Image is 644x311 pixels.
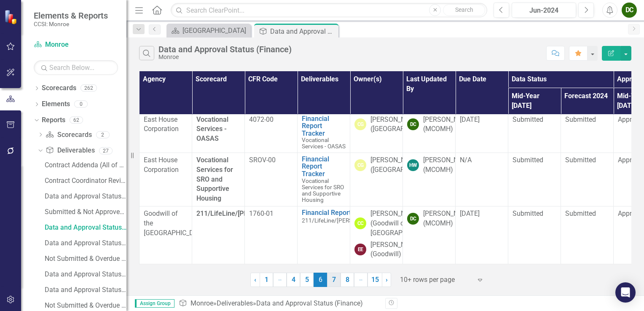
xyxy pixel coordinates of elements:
td: Double-Click to Edit Right Click for Context Menu [298,206,350,264]
td: Double-Click to Edit [350,112,403,153]
a: Data and Approval Status (M) [43,268,126,281]
a: Deliverables [46,146,94,155]
div: » » [179,299,379,308]
div: Data and Approval Status (Q) [45,286,126,294]
div: Not Submitted & Overdue (CC) [45,302,126,309]
span: ‹ [254,276,256,284]
td: Double-Click to Edit [245,206,298,264]
span: 4072-00 [249,115,274,123]
input: Search ClearPoint... [171,3,487,18]
a: Monroe [34,40,118,50]
td: Double-Click to Edit [350,153,403,206]
div: 0 [74,101,88,108]
a: Elements [42,99,70,109]
a: Data and Approval Status (Addenda) [43,236,126,250]
div: [GEOGRAPHIC_DATA] [182,25,249,36]
p: East House Corporation [144,115,188,134]
div: EE [354,244,366,255]
a: Contract Coordinator Review (All) [43,174,126,188]
div: DC [407,118,419,130]
div: HW [407,159,419,171]
a: Not Submitted & Overdue (Addenda) [43,252,126,265]
span: 1760-01 [249,209,274,217]
span: Assign Group [135,299,174,308]
a: Financial Report Tracker [302,155,346,178]
span: 6 [314,273,327,287]
span: › [386,276,388,284]
a: Monroe [191,299,213,307]
a: Deliverables [217,299,253,307]
div: Data and Approval Status (Finance) [256,299,363,307]
span: Submitted [565,115,596,123]
div: [PERSON_NAME] ([GEOGRAPHIC_DATA]) [370,155,439,175]
img: ClearPoint Strategy [4,10,19,24]
td: Double-Click to Edit [456,153,508,206]
a: Data and Approval Status (Finance) [43,221,126,234]
span: Submitted [513,209,543,217]
button: Jun-2024 [512,3,576,18]
td: Double-Click to Edit Right Click for Context Menu [298,153,350,206]
span: Submitted [513,115,543,123]
div: [PERSON_NAME] ([GEOGRAPHIC_DATA]) [370,115,439,134]
div: Contract Coordinator Review (All) [45,177,126,185]
span: 211/LifeLine/[PERSON_NAME] [302,217,381,224]
a: Scorecards [46,130,91,140]
a: 5 [300,273,314,287]
div: [PERSON_NAME] (MCOMH) [423,115,474,134]
div: N/A [460,155,504,165]
td: Double-Click to Edit [561,206,614,264]
p: Goodwill of the [GEOGRAPHIC_DATA] [144,209,188,238]
a: Data and Approval Status (Q) [43,283,126,297]
a: 15 [368,273,382,287]
span: Vocational Services for SRO and Supportive Housing [196,156,233,202]
span: Vocational Services for SRO and Supportive Housing [302,177,344,203]
td: Double-Click to Edit [508,153,561,206]
span: [DATE] [460,115,480,123]
a: 1 [260,273,273,287]
a: 4 [287,273,300,287]
div: DC [622,3,637,18]
td: Double-Click to Edit [456,206,508,264]
span: [DATE] [460,209,480,217]
button: Search [443,4,485,16]
span: Submitted [513,156,543,164]
td: Double-Click to Edit [245,153,298,206]
a: Contract Addenda (All of Monroe) [43,158,126,172]
div: Open Intercom Messenger [615,282,636,303]
div: Contract Addenda (All of Monroe) [45,161,126,169]
td: Double-Click to Edit [140,153,192,206]
div: Monroe [158,54,292,60]
td: Double-Click to Edit [508,112,561,153]
input: Search Below... [34,60,118,75]
a: 8 [341,273,354,287]
a: Reports [42,115,65,125]
span: Elements & Reports [34,11,108,21]
td: Double-Click to Edit [508,206,561,264]
div: Submitted & Not Approved (Addenda) [45,208,126,216]
div: [PERSON_NAME] (MCOMH) [423,209,474,228]
a: Financial Report Tracker [302,209,381,217]
p: East House Corporation [144,155,188,175]
a: 7 [327,273,341,287]
a: [GEOGRAPHIC_DATA] [169,25,249,36]
td: Double-Click to Edit [561,112,614,153]
div: Data and Approval Status (Finance) [270,26,336,37]
div: Data and Approval Status (Addenda) [45,239,126,247]
div: [PERSON_NAME] (Goodwill of the [GEOGRAPHIC_DATA]) [370,209,437,238]
div: 2 [96,131,110,138]
div: [PERSON_NAME] (MCOMH) [423,155,474,175]
td: Double-Click to Edit [561,153,614,206]
div: 262 [80,85,97,92]
td: Double-Click to Edit [456,112,508,153]
small: CCSI: Monroe [34,21,108,27]
a: Submitted & Not Approved (Addenda) [43,205,126,219]
span: Submitted [565,209,596,217]
div: [PERSON_NAME] (Goodwill) [370,240,421,260]
td: Double-Click to Edit [350,206,403,264]
td: Double-Click to Edit [140,112,192,153]
a: Financial Report Tracker [302,115,346,137]
a: Scorecards [42,83,76,93]
span: Vocational Services - OASAS [302,137,346,150]
span: Submitted [565,156,596,164]
a: Data and Approval Status (Annual) [43,190,126,203]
